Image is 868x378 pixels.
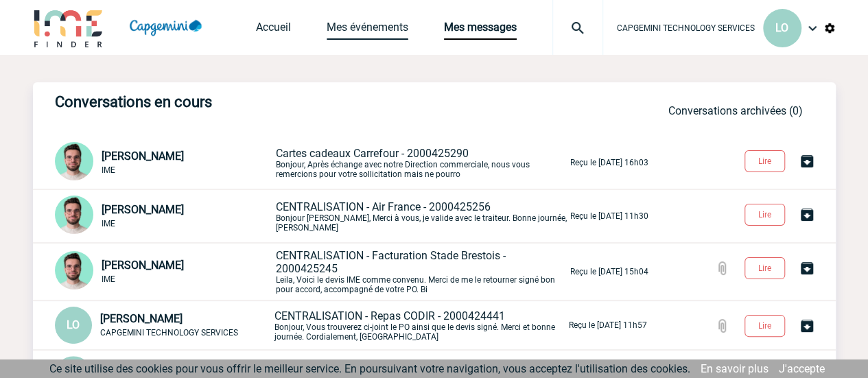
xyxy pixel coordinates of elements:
button: Lire [744,257,785,279]
span: CENTRALISATION - Facturation Stade Brestois - 2000425245 [276,249,506,275]
a: [PERSON_NAME] IME CENTRALISATION - Air France - 2000425256Bonjour [PERSON_NAME], Merci à vous, je... [55,209,648,222]
img: Archiver la conversation [799,206,815,223]
h3: Conversations en cours [55,93,467,110]
img: Archiver la conversation [799,318,815,334]
a: Lire [734,154,799,167]
a: [PERSON_NAME] IME Cartes cadeaux Carrefour - 2000425290Bonjour, Après échange avec notre Directio... [55,155,648,168]
span: [PERSON_NAME] [102,150,184,163]
a: LO [PERSON_NAME] CAPGEMINI TECHNOLOGY SERVICES CENTRALISATION - Repas CODIR - 2000424441Bonjour, ... [55,318,647,331]
p: Bonjour, Vous trouverez ci-joint le PO ainsi que le devis signé. Merci et bonne journée. Cordiale... [274,309,566,342]
img: Archiver la conversation [799,260,815,276]
img: 121547-2.png [55,251,93,290]
div: Conversation privée : Client - Agence [55,142,273,183]
a: Mes événements [327,21,408,40]
span: CENTRALISATION - Repas CODIR - 2000424441 [274,309,505,322]
a: J'accepte [779,362,825,375]
p: Bonjour, Après échange avec notre Direction commerciale, nous vous remercions pour votre sollicit... [276,147,567,179]
span: CENTRALISATION - Air France - 2000425256 [276,200,491,213]
span: LO [67,318,80,331]
p: Bonjour [PERSON_NAME], Merci à vous, je valide avec le traiteur. Bonne journée, [PERSON_NAME] [276,200,567,233]
img: 121547-2.png [55,142,93,180]
span: [PERSON_NAME] [100,312,183,325]
a: Accueil [256,21,291,40]
p: Reçu le [DATE] 15h04 [570,267,648,276]
span: [PERSON_NAME] [102,203,184,216]
span: CAPGEMINI TECHNOLOGY SERVICES [100,328,238,338]
a: Conversations archivées (0) [668,104,803,117]
button: Lire [744,315,785,337]
a: Lire [734,318,799,331]
div: Conversation privée : Client - Agence [55,196,273,237]
div: Conversation privée : Client - Agence [55,251,273,292]
img: 121547-2.png [55,196,93,234]
img: IME-Finder [33,8,104,47]
a: En savoir plus [701,362,769,375]
button: Lire [744,204,785,226]
a: [PERSON_NAME] IME CENTRALISATION - Facturation Stade Brestois - 2000425245Leila, Voici le devis I... [55,264,648,277]
a: Lire [734,261,799,274]
p: Reçu le [DATE] 11h57 [569,320,647,330]
div: Conversation privée : Client - Agence [55,307,272,344]
span: IME [102,219,115,228]
p: Reçu le [DATE] 16h03 [570,158,648,167]
img: Archiver la conversation [799,153,815,169]
p: Reçu le [DATE] 11h30 [570,211,648,221]
a: Mes messages [444,21,517,40]
span: IME [102,274,115,284]
span: IME [102,165,115,175]
span: LO [775,21,788,34]
a: Lire [734,207,799,220]
span: [PERSON_NAME] [102,259,184,272]
span: CAPGEMINI TECHNOLOGY SERVICES [617,23,755,33]
p: Leila, Voici le devis IME comme convenu. Merci de me le retourner signé bon pour accord, accompag... [276,249,567,294]
span: Cartes cadeaux Carrefour - 2000425290 [276,147,469,160]
button: Lire [744,150,785,172]
span: Ce site utilise des cookies pour vous offrir le meilleur service. En poursuivant votre navigation... [49,362,690,375]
